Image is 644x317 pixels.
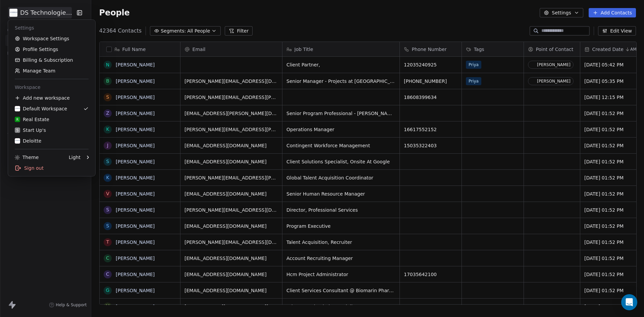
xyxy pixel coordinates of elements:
[16,128,18,133] span: S
[11,22,93,33] div: Settings
[15,138,41,144] div: Deloitte
[15,105,67,112] div: Default Workspace
[15,106,20,111] img: DS%20Updated%20Logo.jpg
[15,116,49,123] div: Real Estate
[11,93,93,103] div: Add new workspace
[11,82,93,93] div: Workspace
[69,154,80,161] div: Light
[11,44,93,55] a: Profile Settings
[11,33,93,44] a: Workspace Settings
[15,154,39,161] div: Theme
[11,163,93,173] div: Sign out
[11,55,93,65] a: Billing & Subscription
[15,138,20,144] img: DS%20Updated%20Logo.jpg
[16,117,19,122] span: R
[15,127,46,134] div: Start Up's
[11,65,93,76] a: Manage Team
